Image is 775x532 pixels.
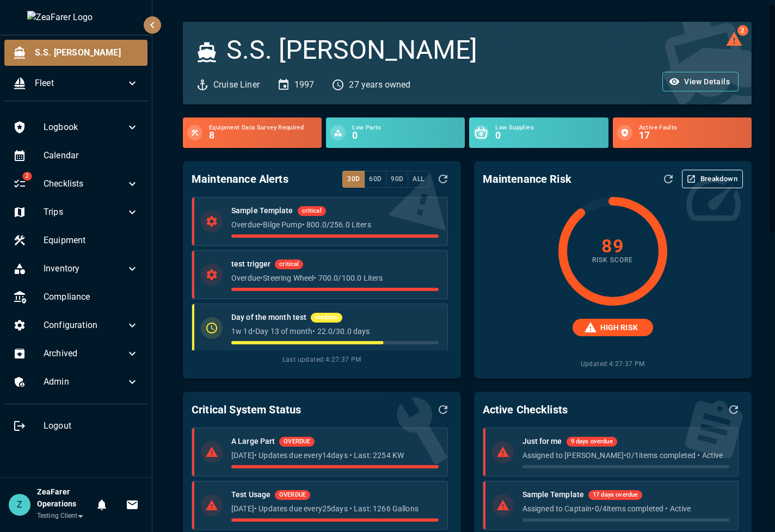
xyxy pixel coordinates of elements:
span: 17 days overdue [588,491,642,500]
button: View Details [662,72,739,92]
button: 2 log alerts [725,30,743,48]
h6: test trigger [231,258,270,270]
p: [DATE] • Updates due every 14 days • Last: 2254 KW [231,450,438,461]
p: 1w 1d • Day 13 of month • 22.0 / 30.0 days [231,326,438,337]
button: All [408,171,429,188]
p: Overdue • Steering Wheel • 700.0 / 100.0 Liters [231,273,438,283]
div: Compliance [4,284,147,310]
h6: 0 [352,131,460,141]
p: Assigned to [PERSON_NAME] • 0 / 1 items completed • Active [522,450,729,461]
h6: ZeaFarer Operations [37,486,91,510]
button: Refresh Data [724,400,743,419]
h6: Maintenance Risk [483,170,571,188]
div: Logout [4,413,147,439]
div: Admin [4,369,147,395]
h6: 17 [639,131,747,141]
img: ZeaFarer Logo [27,11,125,24]
button: Refresh Data [434,400,452,419]
h4: 89 [601,237,624,255]
p: Overdue • Bilge Pump • 800.0 / 256.0 Liters [231,219,438,230]
span: OVERDUE [279,437,315,447]
span: Admin [44,375,126,388]
div: Testing Client [37,510,91,522]
button: 30d [342,171,365,188]
span: Configuration [44,319,126,332]
h6: Day of the month test [231,312,306,324]
span: OVERDUE [275,491,310,500]
div: Archived [4,341,147,367]
button: Refresh Data [434,170,452,188]
span: Updated: 4:27:37 PM [581,350,645,370]
p: 1997 [294,78,315,91]
span: Compliance [44,290,139,304]
span: Logbook [44,121,126,134]
h6: Critical System Status [192,401,301,418]
div: Z [9,494,30,516]
div: Configuration [4,312,147,338]
div: 2Checklists [4,171,147,197]
span: Risk Score [592,255,633,266]
div: Equipment [4,227,147,253]
span: Logout [44,419,139,432]
p: Cruise Liner [213,78,260,91]
h6: Maintenance Alerts [192,170,288,188]
div: Inventory [4,256,147,282]
button: Refresh Assessment [659,170,678,188]
span: Low Parts [352,125,460,131]
h6: A Large Part [231,436,275,448]
h3: S.S. [PERSON_NAME] [226,35,477,65]
button: 60d [364,171,386,188]
span: critical [298,207,326,216]
div: Fleet [4,70,147,96]
span: Trips [44,206,126,219]
span: Fleet [35,77,126,90]
button: Notifications [91,494,113,516]
p: 27 years owned [349,78,410,91]
h6: 0 [495,131,604,141]
div: Logbook [4,114,147,140]
span: Low Supplies [495,125,604,131]
span: Inventory [44,262,126,275]
p: [DATE] • Updates due every 25 days • Last: 1266 Gallons [231,503,438,514]
h6: Active Checklists [483,401,568,418]
span: Calendar [44,149,139,162]
span: 2 [737,25,748,36]
div: Trips [4,199,147,225]
h6: Test Usage [231,489,270,501]
h6: Just for me [522,436,562,448]
span: Equipment [44,234,139,247]
h6: Sample Template [522,489,585,501]
div: Calendar [4,143,147,169]
span: Archived [44,347,126,360]
span: 9 days overdue [567,437,617,447]
h6: Sample Template [231,205,293,217]
button: Invitations [121,494,143,516]
span: Active Faults [639,125,747,131]
span: critical [275,260,303,269]
span: medium [311,313,342,323]
div: S.S. [PERSON_NAME] [4,40,147,66]
span: Equipment Data Survey Required [209,125,317,131]
button: Breakdown [682,170,743,188]
span: HIGH RISK [594,322,644,333]
p: Assigned to Captain • 0 / 4 items completed • Active [522,503,729,514]
h6: 8 [209,131,317,141]
span: S.S. [PERSON_NAME] [35,46,139,59]
span: Checklists [44,177,126,190]
span: 2 [22,172,32,181]
button: 90d [386,171,408,188]
span: Last updated: 4:27:37 PM [192,355,452,366]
